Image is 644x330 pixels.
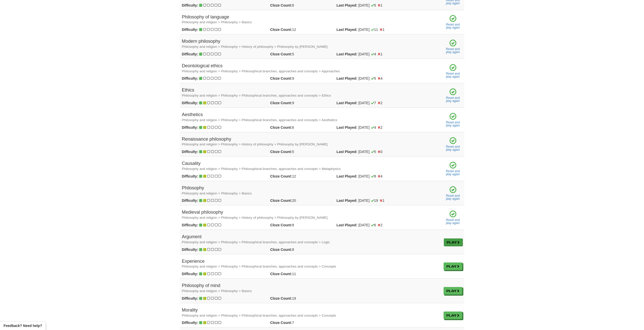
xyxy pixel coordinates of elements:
small: Philosophy and religion > Philosophy > Basics [182,191,252,195]
span: 11 [371,28,378,32]
strong: Difficulty: [182,223,198,227]
small: Philosophy and religion > Philosophy > Philosophical branches, approaches and concepts > Approaches [182,69,340,73]
span: 5 [371,150,376,154]
span: 5 [371,76,376,80]
span: [DATE] [358,174,382,179]
span: 6 [371,223,376,227]
h4: Philosophy of language [182,15,440,25]
div: 20 [266,198,333,203]
h4: Deontological ethics [182,63,440,74]
strong: Last Played: [337,125,357,129]
small: Philosophy and religion > Philosophy > Philosophical branches, approaches and concepts > Concepts [182,265,336,268]
h4: Modern philosophy [182,39,440,49]
div: 8 [266,247,333,252]
strong: Cloze Count: [270,101,292,105]
div: 12 [266,27,333,32]
span: [DATE] [358,100,382,105]
span: 1 [380,28,385,32]
a: Play [444,312,462,319]
strong: Cloze Count: [270,3,292,7]
strong: Cloze Count: [270,272,292,276]
strong: Cloze Count: [270,296,292,300]
small: Philosophy and religion > Philosophy > Philosophical branches, approaches and concepts > Ethics [182,94,331,97]
span: [DATE] [358,3,382,8]
h4: Morality [182,308,440,318]
strong: Cloze Count: [270,76,292,80]
div: 8 [266,223,333,228]
span: [DATE] [358,125,382,130]
strong: Last Played: [337,101,357,105]
strong: Last Played: [337,52,357,56]
small: Philosophy and religion > Philosophy > History of philosophy > Philosophy by [PERSON_NAME] [182,142,328,146]
div: 19 [266,296,333,301]
h4: Experience [182,259,440,269]
h4: Argument [182,234,440,245]
strong: Difficulty: [182,101,198,105]
a: Reset andplay again [444,48,462,54]
a: Play [444,262,462,270]
strong: Cloze Count: [270,199,292,203]
small: Philosophy and religion > Philosophy > Philosophical branches, approaches and concepts > Logic [182,240,330,244]
strong: Difficulty: [182,28,198,32]
a: Play [444,287,462,295]
h4: Ethics [182,88,440,98]
span: 5 [371,3,376,7]
h4: Philosophy [182,186,440,196]
strong: Difficulty: [182,174,198,178]
div: 9 [266,100,333,105]
a: Reset andplay again [444,72,462,78]
small: Philosophy and religion > Philosophy > Basics [182,289,252,293]
a: Reset andplay again [444,170,462,176]
strong: Last Played: [337,150,357,154]
span: 4 [371,52,376,56]
h4: Philosophy of mind [182,283,440,293]
span: 2 [378,125,383,129]
span: Open feedback widget [4,323,42,328]
span: 4 [378,174,383,178]
span: 2 [378,223,383,227]
a: Reset andplay again [444,194,462,200]
strong: Difficulty: [182,321,198,325]
a: Play [444,238,463,246]
div: 6 [266,3,333,8]
small: Philosophy and religion > Philosophy > History of philosophy > Philosophy by [PERSON_NAME] [182,216,328,219]
strong: Difficulty: [182,3,198,7]
strong: Difficulty: [182,199,198,203]
strong: Difficulty: [182,248,198,252]
span: 7 [371,101,376,105]
span: 2 [378,101,383,105]
div: 7 [266,320,333,325]
span: [DATE] [358,27,384,32]
strong: Cloze Count: [270,321,292,325]
strong: Cloze Count: [270,150,292,154]
small: Philosophy and religion > Philosophy > Philosophical branches, approaches and concepts > Concepts [182,314,336,317]
strong: Cloze Count: [270,52,292,56]
span: 8 [371,174,376,178]
strong: Cloze Count: [270,223,292,227]
span: 1 [380,199,385,203]
strong: Last Played: [337,199,357,203]
a: Reset andplay again [444,145,462,151]
h4: Aesthetics [182,112,440,122]
div: 11 [266,271,333,276]
h4: Medieval philosophy [182,210,440,220]
small: Philosophy and religion > Philosophy > Basics [182,20,252,24]
span: [DATE] [358,198,384,203]
span: 4 [378,76,383,80]
span: [DATE] [358,76,382,81]
small: Philosophy and religion > Philosophy > Philosophical branches, approaches and concepts > Aesthetics [182,118,337,122]
a: Reset andplay again [444,96,462,102]
strong: Last Played: [337,174,357,178]
small: Philosophy and religion > Philosophy > Philosophical branches, approaches and concepts > Metaphysics [182,167,341,171]
small: Philosophy and religion > Philosophy > History of philosophy > Philosophy by [PERSON_NAME] [182,45,328,49]
strong: Difficulty: [182,76,198,80]
strong: Difficulty: [182,52,198,56]
a: Reset andplay again [444,218,462,225]
strong: Last Played: [337,223,357,227]
div: 12 [266,174,333,179]
strong: Last Played: [337,3,357,7]
a: Reset andplay again [444,121,462,127]
span: 0 [378,150,383,154]
strong: Cloze Count: [270,125,292,129]
span: 4 [371,125,376,129]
